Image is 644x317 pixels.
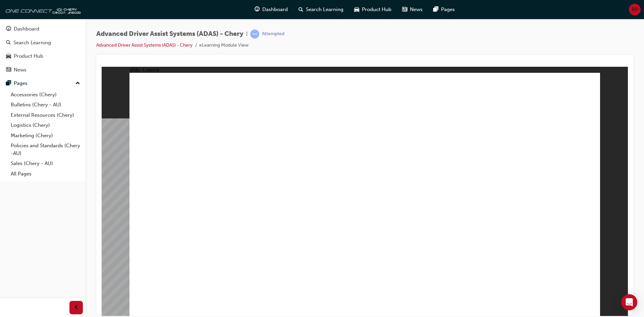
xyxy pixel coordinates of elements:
span: Advanced Driver Assist Systems (ADAS) - Chery [96,30,244,38]
div: Dashboard [14,25,39,33]
a: Bulletins (Chery - AU) [8,100,83,110]
div: Search Learning [13,39,51,47]
span: | [246,30,248,38]
div: News [14,66,26,74]
span: car-icon [354,5,359,14]
span: BP [632,6,638,13]
a: pages-iconPages [428,3,460,16]
button: Pages [3,77,83,90]
a: Dashboard [3,23,83,35]
a: search-iconSearch Learning [293,3,349,16]
div: Product Hub [14,52,43,60]
span: up-icon [75,79,80,88]
li: eLearning Module View [199,42,249,49]
span: pages-icon [6,81,11,87]
span: pages-icon [433,5,438,14]
span: News [410,6,423,13]
a: car-iconProduct Hub [349,3,397,16]
span: Dashboard [262,6,288,13]
span: guage-icon [6,26,11,32]
div: Pages [14,80,28,87]
a: news-iconNews [397,3,428,16]
a: News [3,64,83,76]
span: search-icon [299,5,303,14]
a: External Resources (Chery) [8,110,83,120]
img: oneconnect [3,3,80,16]
span: Product Hub [362,6,391,13]
span: search-icon [6,40,11,46]
a: All Pages [8,169,83,179]
span: car-icon [6,53,11,59]
a: Accessories (Chery) [8,90,83,100]
span: news-icon [6,67,11,73]
button: DashboardSearch LearningProduct HubNews [3,21,83,77]
span: Search Learning [306,6,343,13]
span: Pages [441,6,455,13]
a: Logistics (Chery) [8,120,83,130]
a: Sales (Chery - AU) [8,158,83,169]
a: Search Learning [3,37,83,49]
span: news-icon [402,5,407,14]
a: Product Hub [3,50,83,62]
span: guage-icon [255,5,260,14]
a: guage-iconDashboard [249,3,293,16]
a: Policies and Standards (Chery -AU) [8,141,83,158]
div: Open Intercom Messenger [621,294,637,310]
span: learningRecordVerb_ATTEMPT-icon [250,30,259,39]
span: prev-icon [74,304,79,312]
a: Advanced Driver Assist Systems (ADAS) - Chery [96,42,193,48]
a: Marketing (Chery) [8,130,83,141]
button: BP [629,4,641,15]
div: Attempted [262,31,284,37]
